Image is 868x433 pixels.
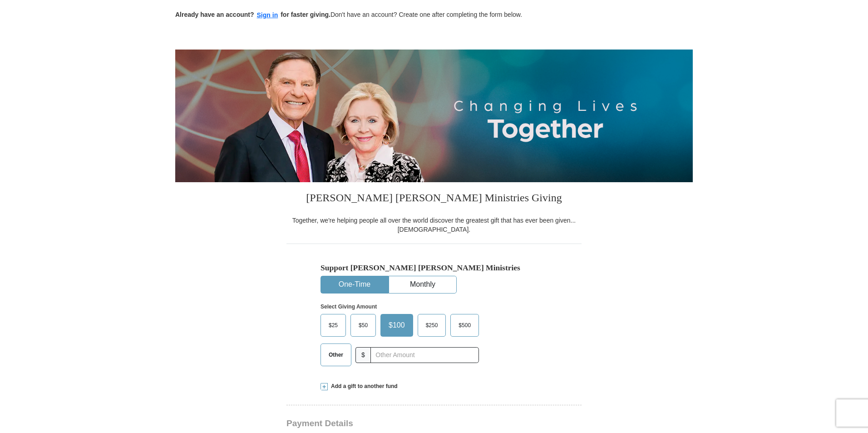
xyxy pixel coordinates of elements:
[328,383,398,390] span: Add a gift to another fund
[355,347,371,363] span: $
[286,216,582,234] div: Together, we're helping people all over the world discover the greatest gift that has ever been g...
[321,276,388,293] button: One-Time
[354,319,372,332] span: $50
[286,182,582,216] h3: [PERSON_NAME] [PERSON_NAME] Ministries Giving
[370,347,479,363] input: Other Amount
[321,263,547,273] h5: Support [PERSON_NAME] [PERSON_NAME] Ministries
[324,319,342,332] span: $25
[384,319,409,332] span: $100
[175,10,693,20] p: Don't have an account? Create one after completing the form below.
[286,418,518,429] h3: Payment Details
[175,11,330,18] strong: Already have an account? for faster giving.
[324,348,348,362] span: Other
[321,304,377,310] strong: Select Giving Amount
[254,10,281,20] button: Sign in
[454,319,475,332] span: $500
[421,319,443,332] span: $250
[389,276,456,293] button: Monthly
